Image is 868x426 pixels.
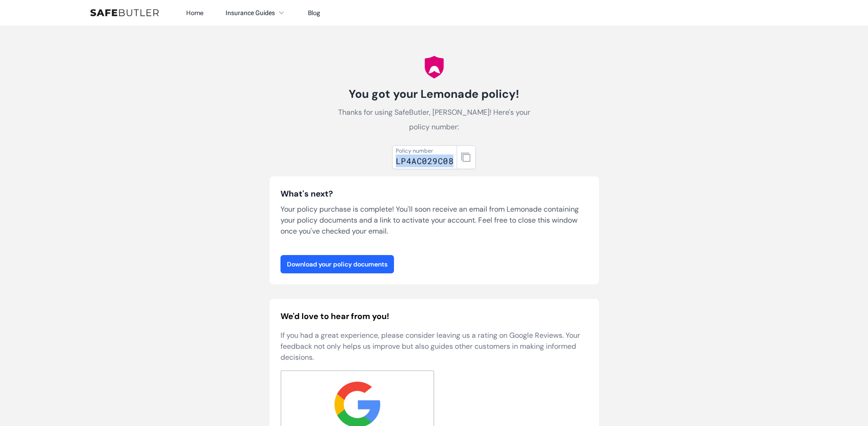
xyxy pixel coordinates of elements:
img: SafeButler Text Logo [90,9,159,16]
h2: We'd love to hear from you! [280,310,588,323]
h3: What's next? [280,187,588,200]
p: Thanks for using SafeButler, [PERSON_NAME]! Here's your policy number: [332,105,537,134]
h1: You got your Lemonade policy! [332,87,537,101]
p: Your policy purchase is complete! You'll soon receive an email from Lemonade containing your poli... [280,204,588,237]
div: LP4AC029C08 [396,154,453,167]
button: Insurance Guides [226,7,286,18]
a: Download your policy documents [280,255,394,273]
a: Home [186,9,204,17]
a: Blog [308,9,320,17]
p: If you had a great experience, please consider leaving us a rating on Google Reviews. Your feedba... [280,330,588,363]
div: Policy number [396,147,453,154]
